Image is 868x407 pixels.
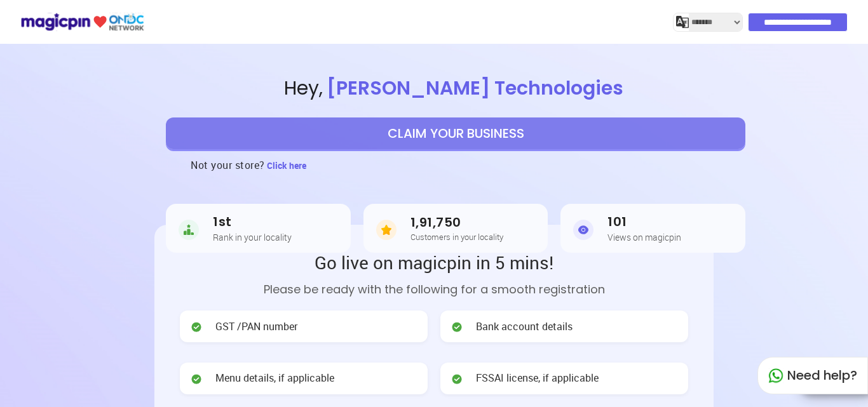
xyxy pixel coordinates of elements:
[179,217,199,243] img: Rank
[180,250,688,274] h2: Go live on magicpin in 5 mins!
[180,281,688,298] p: Please be ready with the following for a smooth registration
[323,74,627,102] span: [PERSON_NAME] Technologies
[451,321,463,333] img: check
[757,357,868,394] div: Need help?
[190,373,203,385] img: check
[573,217,593,243] img: Views
[213,215,292,229] h3: 1st
[607,232,681,242] h5: Views on magicpin
[768,368,783,384] img: whatapp_green.7240e66a.svg
[410,232,503,241] h5: Customers in your locality
[676,16,689,29] img: j2MGCQAAAABJRU5ErkJggg==
[213,232,292,242] h5: Rank in your locality
[43,75,868,102] span: Hey ,
[476,319,573,334] span: Bank account details
[20,11,144,33] img: ondc-logo-new-small.8a59708e.svg
[166,117,745,149] button: CLAIM YOUR BUSINESS
[607,215,681,229] h3: 101
[410,215,503,230] h3: 1,91,750
[376,217,397,243] img: Customers
[451,373,463,385] img: check
[215,319,297,334] span: GST /PAN number
[191,149,265,181] h3: Not your store?
[190,321,203,333] img: check
[267,159,306,171] span: Click here
[215,371,334,385] span: Menu details, if applicable
[476,371,599,385] span: FSSAI license, if applicable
